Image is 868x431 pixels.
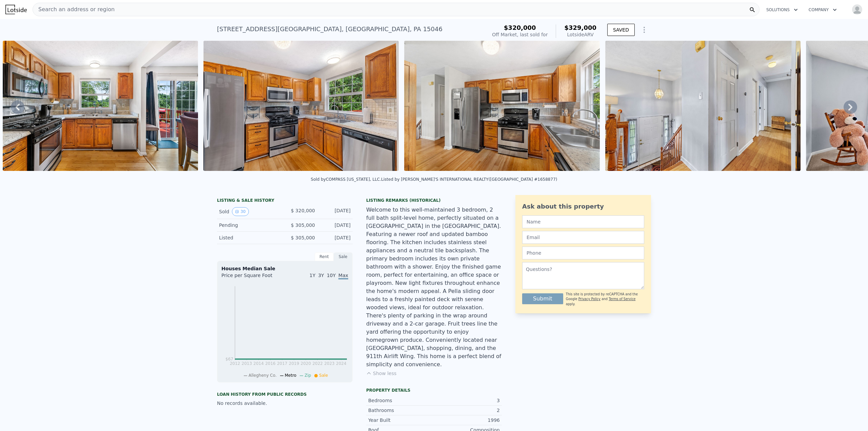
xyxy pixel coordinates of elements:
[368,397,434,404] div: Bedrooms
[277,361,288,366] tspan: 2017
[291,208,315,213] span: $ 320,000
[366,370,396,377] button: Show less
[219,222,279,229] div: Pending
[607,24,635,36] button: SAVED
[217,24,442,34] div: [STREET_ADDRESS][GEOGRAPHIC_DATA] , [GEOGRAPHIC_DATA] , PA 15046
[320,234,351,241] div: [DATE]
[301,361,311,366] tspan: 2020
[265,361,276,366] tspan: 2016
[852,4,863,15] img: avatar
[366,388,502,393] div: Property details
[219,207,279,216] div: Sold
[225,357,233,362] tspan: $67
[203,41,399,171] img: Sale: 156493138 Parcel: 123681336
[522,202,644,211] div: Ask about this property
[320,222,351,229] div: [DATE]
[285,373,296,378] span: Metro
[253,361,264,366] tspan: 2014
[761,4,803,16] button: Solutions
[291,222,315,228] span: $ 305,000
[313,361,323,366] tspan: 2022
[522,231,644,244] input: Email
[242,361,252,366] tspan: 2013
[310,273,315,278] span: 1Y
[522,293,563,304] button: Submit
[221,265,348,272] div: Houses Median Sale
[366,198,502,203] div: Listing Remarks (Historical)
[609,297,635,301] a: Terms of Service
[381,177,557,182] div: Listed by [PERSON_NAME]'S INTERNATIONAL REALTY ([GEOGRAPHIC_DATA] #1658877)
[566,292,644,307] div: This site is protected by reCAPTCHA and the Google and apply.
[522,247,644,259] input: Phone
[578,297,600,301] a: Privacy Policy
[637,23,651,37] button: Show Options
[291,235,315,240] span: $ 305,000
[217,198,353,204] div: LISTING & SALE HISTORY
[522,215,644,228] input: Name
[564,24,596,31] span: $329,000
[324,361,335,366] tspan: 2023
[217,400,353,407] div: No records available.
[338,273,348,279] span: Max
[368,417,434,424] div: Year Built
[434,417,500,424] div: 1996
[504,24,536,31] span: $320,000
[404,41,599,171] img: Sale: 156493138 Parcel: 123681336
[311,177,381,182] div: Sold by COMPASS [US_STATE], LLC .
[368,407,434,414] div: Bathrooms
[33,5,115,14] span: Search an address or region
[492,31,548,38] div: Off Market, last sold for
[221,272,285,283] div: Price per Square Foot
[803,4,842,16] button: Company
[232,207,249,216] button: View historical data
[318,273,324,278] span: 3Y
[219,234,279,241] div: Listed
[564,31,596,38] div: Lotside ARV
[320,207,351,216] div: [DATE]
[434,407,500,414] div: 2
[334,252,353,261] div: Sale
[434,397,500,404] div: 3
[319,373,328,378] span: Sale
[336,361,347,366] tspan: 2024
[5,5,27,14] img: Lotside
[315,252,334,261] div: Rent
[327,273,336,278] span: 10Y
[217,392,353,397] div: Loan history from public records
[230,361,240,366] tspan: 2012
[289,361,299,366] tspan: 2019
[304,373,311,378] span: Zip
[366,206,502,369] div: Welcome to this well-maintained 3 bedroom, 2 full bath split-level home, perfectly situated on a ...
[3,41,198,171] img: Sale: 156493138 Parcel: 123681336
[605,41,801,171] img: Sale: 156493138 Parcel: 123681336
[249,373,277,378] span: Allegheny Co.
